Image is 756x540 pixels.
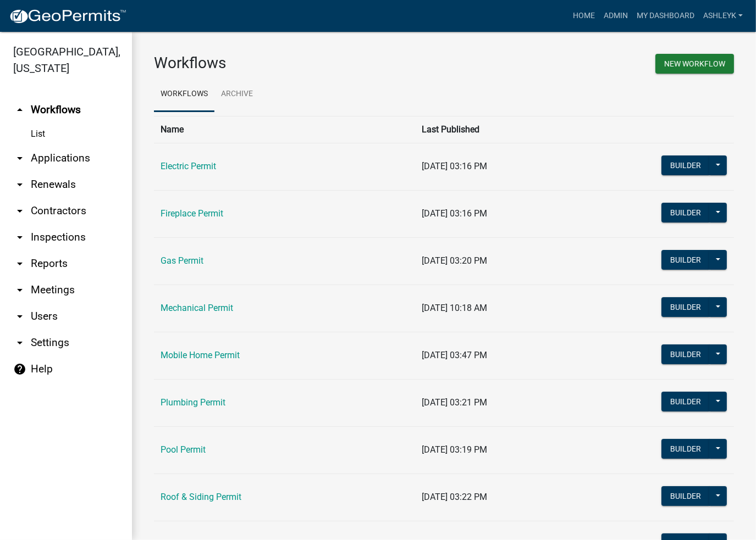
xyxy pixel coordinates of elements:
[13,103,26,116] i: arrow_drop_up
[422,397,487,408] span: [DATE] 03:21 PM
[13,310,26,323] i: arrow_drop_down
[154,116,415,143] th: Name
[13,204,26,218] i: arrow_drop_down
[161,444,206,455] a: Pool Permit
[13,336,26,349] i: arrow_drop_down
[161,303,233,313] a: Mechanical Permit
[154,54,436,73] h3: Workflows
[13,363,26,376] i: help
[161,161,216,171] a: Electric Permit
[661,250,710,270] button: Builder
[661,203,710,222] button: Builder
[422,208,487,219] span: [DATE] 03:16 PM
[13,231,26,244] i: arrow_drop_down
[154,77,214,112] a: Workflows
[599,5,632,26] a: Admin
[422,161,487,171] span: [DATE] 03:16 PM
[569,5,599,26] a: Home
[214,77,260,112] a: Archive
[422,350,487,360] span: [DATE] 03:47 PM
[161,208,223,219] a: Fireplace Permit
[13,178,26,191] i: arrow_drop_down
[422,492,487,502] span: [DATE] 03:22 PM
[661,297,710,317] button: Builder
[661,486,710,506] button: Builder
[161,255,203,266] a: Gas Permit
[661,344,710,364] button: Builder
[699,5,747,26] a: AshleyK
[415,116,616,143] th: Last Published
[13,283,26,297] i: arrow_drop_down
[422,255,487,266] span: [DATE] 03:20 PM
[661,439,710,459] button: Builder
[161,350,240,360] a: Mobile Home Permit
[161,397,225,408] a: Plumbing Permit
[422,303,487,313] span: [DATE] 10:18 AM
[13,257,26,270] i: arrow_drop_down
[13,152,26,165] i: arrow_drop_down
[422,444,487,455] span: [DATE] 03:19 PM
[661,155,710,175] button: Builder
[655,54,734,74] button: New Workflow
[661,392,710,411] button: Builder
[632,5,699,26] a: My Dashboard
[161,492,241,502] a: Roof & Siding Permit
